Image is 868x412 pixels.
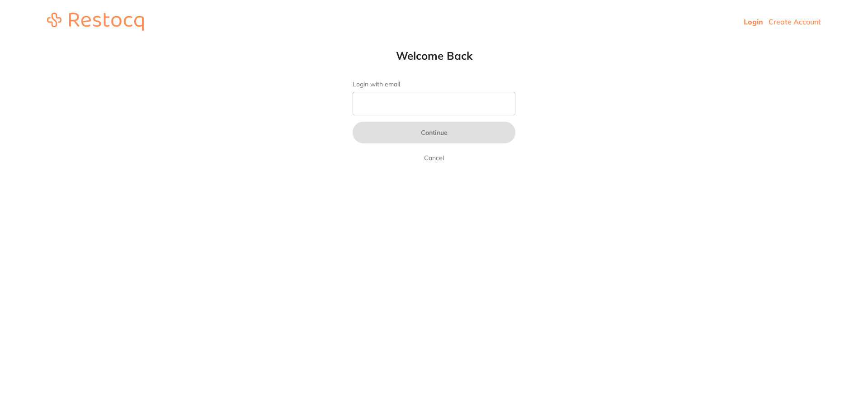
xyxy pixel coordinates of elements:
label: Login with email [353,81,515,88]
a: Create Account [769,17,821,26]
button: Continue [353,122,515,143]
img: restocq_logo.svg [47,13,144,31]
a: Login [744,17,763,26]
h1: Welcome Back [335,49,533,62]
a: Cancel [422,152,446,163]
